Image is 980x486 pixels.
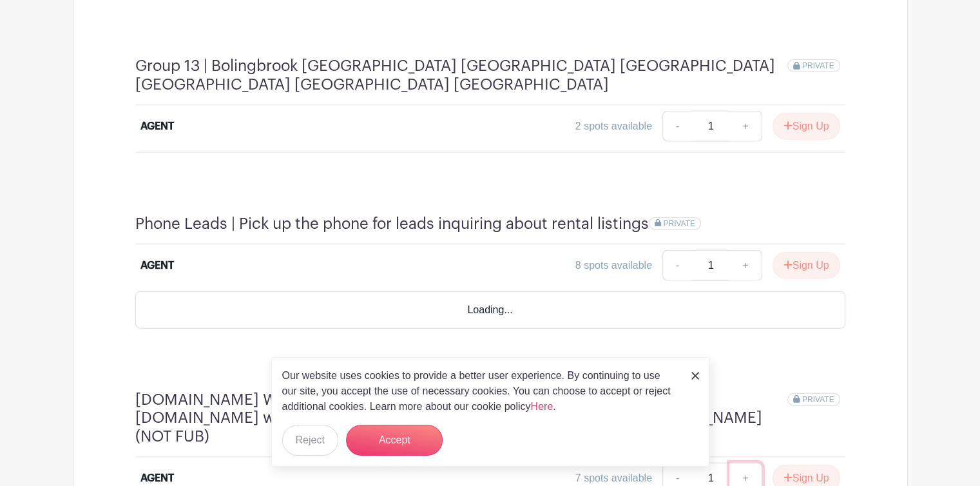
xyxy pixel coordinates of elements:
[575,471,652,486] div: 7 spots available
[662,250,692,281] a: -
[802,395,834,404] span: PRIVATE
[729,250,762,281] a: +
[575,119,652,134] div: 2 spots available
[691,372,699,380] img: close_button-5f87c8562297e5c2d7936805f587ecaba9071eb48480494691a3f1689db116b3.svg
[729,111,762,142] a: +
[802,61,834,70] span: PRIVATE
[531,401,553,412] a: Here
[135,391,788,446] h4: [DOMAIN_NAME] Website Registration Leads | Leads that have registered on [DOMAIN_NAME] with no de...
[773,252,840,279] button: Sign Up
[282,425,338,456] button: Reject
[346,425,443,456] button: Accept
[663,219,695,228] span: PRIVATE
[140,119,174,134] div: AGENT
[575,258,652,273] div: 8 spots available
[135,291,845,329] div: Loading...
[140,471,174,486] div: AGENT
[282,368,678,414] p: Our website uses cookies to provide a better user experience. By continuing to use our site, you ...
[135,57,788,94] h4: Group 13 | Bolingbrook [GEOGRAPHIC_DATA] [GEOGRAPHIC_DATA] [GEOGRAPHIC_DATA] [GEOGRAPHIC_DATA] [G...
[140,258,174,273] div: AGENT
[135,215,649,233] h4: Phone Leads | Pick up the phone for leads inquiring about rental listings
[662,111,692,142] a: -
[773,113,840,140] button: Sign Up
